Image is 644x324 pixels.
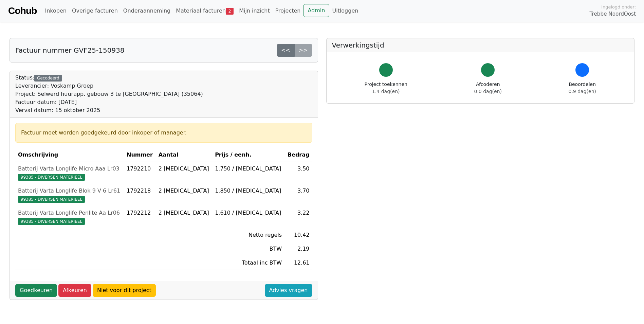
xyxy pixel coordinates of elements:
a: Uitloggen [329,4,361,18]
a: Admin [303,4,329,17]
h5: Verwerkingstijd [332,41,629,49]
th: Aantal [156,148,212,162]
div: Batterij Varta Longlife Penlite Aa Lr06 [18,209,121,217]
a: Materiaal facturen2 [173,4,236,18]
td: 1792210 [124,162,156,184]
th: Bedrag [284,148,312,162]
a: Projecten [273,4,303,18]
div: Status: [15,74,203,114]
span: 99385 - DIVERSEN MATERIEEL [18,218,85,225]
span: Ingelogd onder: [601,4,636,10]
td: 3.22 [284,206,312,228]
span: 1.4 dag(en) [372,89,400,94]
div: Factuur datum: [DATE] [15,98,203,106]
a: Advies vragen [265,284,312,297]
a: Cohub [8,3,37,19]
a: << [277,44,295,57]
td: 3.70 [284,184,312,206]
a: Batterij Varta Longlife Penlite Aa Lr0699385 - DIVERSEN MATERIEEL [18,209,121,225]
div: Project: Selwerd huurapp. gebouw 3 te [GEOGRAPHIC_DATA] (35064) [15,90,203,98]
div: Afcoderen [474,81,502,95]
span: 2 [226,8,234,15]
div: 2 [MEDICAL_DATA] [159,209,209,217]
th: Prijs / eenh. [212,148,284,162]
a: Batterij Varta Longlife Micro Aaa Lr0399385 - DIVERSEN MATERIEEL [18,165,121,181]
span: 99385 - DIVERSEN MATERIEEL [18,174,85,181]
th: Nummer [124,148,156,162]
td: 12.61 [284,256,312,270]
a: Goedkeuren [15,284,57,297]
a: Onderaanneming [121,4,173,18]
div: Project toekennen [365,81,407,95]
a: Batterij Varta Longlife Blok 9 V 6 Lr6199385 - DIVERSEN MATERIEEL [18,187,121,203]
td: 1792218 [124,184,156,206]
div: 1.610 / [MEDICAL_DATA] [215,209,282,217]
td: BTW [212,242,284,256]
div: Leverancier: Voskamp Groep [15,82,203,90]
div: 2 [MEDICAL_DATA] [159,187,209,195]
h5: Factuur nummer GVF25-150938 [15,46,125,54]
div: Factuur moet worden goedgekeurd door inkoper of manager. [21,129,307,137]
span: 99385 - DIVERSEN MATERIEEL [18,196,85,203]
span: 0.0 dag(en) [474,89,502,94]
span: 0.9 dag(en) [569,89,596,94]
td: 3.50 [284,162,312,184]
div: Batterij Varta Longlife Blok 9 V 6 Lr61 [18,187,121,195]
a: Afkeuren [58,284,91,297]
span: Trebbe NoordOost [590,10,636,18]
div: Batterij Varta Longlife Micro Aaa Lr03 [18,165,121,173]
a: Inkopen [42,4,69,18]
a: Niet voor dit project [93,284,156,297]
td: 1792212 [124,206,156,228]
div: 2 [MEDICAL_DATA] [159,165,209,173]
th: Omschrijving [15,148,124,162]
td: Netto regels [212,228,284,242]
div: 1.750 / [MEDICAL_DATA] [215,165,282,173]
td: Totaal inc BTW [212,256,284,270]
td: 2.19 [284,242,312,256]
a: Overige facturen [69,4,121,18]
div: Gecodeerd [34,75,62,82]
td: 10.42 [284,228,312,242]
a: Mijn inzicht [236,4,273,18]
div: 1.850 / [MEDICAL_DATA] [215,187,282,195]
div: Beoordelen [569,81,596,95]
div: Verval datum: 15 oktober 2025 [15,106,203,114]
